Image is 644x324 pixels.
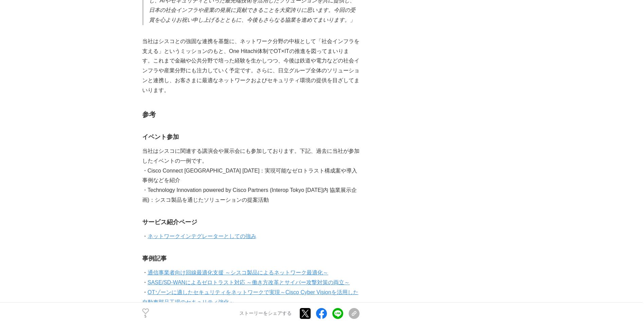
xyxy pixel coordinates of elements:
[148,233,256,239] a: ネットワークインテグレーターとしての強み
[142,166,360,186] p: ・Cisco Connect [GEOGRAPHIC_DATA] [DATE]：実現可能なゼロトラスト構成案や導入事例などを紹介
[148,270,328,275] a: 通信事業者向け回線最適化支援 ～シスコ製品によるネットワーク最適化～
[142,37,360,95] p: 当社はシスコとの強固な連携を基盤に、ネットワーク分野の中核として「社会インフラを支える」というミッションのもと、One Hitachi体制でOT×ITの推進を図ってまいります。これまで金融や公共...
[142,289,358,305] a: OTゾーンに適したセキュリティをネットワークで実現～Cisco Cyber Visionを活用した自動車部品工場のセキュリティ強化～
[142,217,360,227] h3: サービス紹介ページ
[142,268,360,278] p: ・
[239,310,292,317] p: ストーリーをシェアする
[142,146,360,166] p: 当社はシスコに関連する講演会や展示会にも参加しております。下記、過去に当社が参加したイベントの一例です。
[142,109,360,120] h2: 参考
[148,280,350,285] a: SASE/SD-WANによるゼロトラスト対応 ～働き方改革とサイバー攻撃対策の両立～
[142,232,360,241] p: ・
[142,254,360,264] h3: 事例記事
[142,132,360,142] h3: イベント参加
[142,315,149,318] p: 5
[142,288,360,307] p: ・
[142,185,360,205] p: ・Technology Innovation powered by Cisco Partners (Interop Tokyo [DATE]内 協業展示企画)：シスコ製品を通じたソリューションの...
[142,278,360,288] p: ・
